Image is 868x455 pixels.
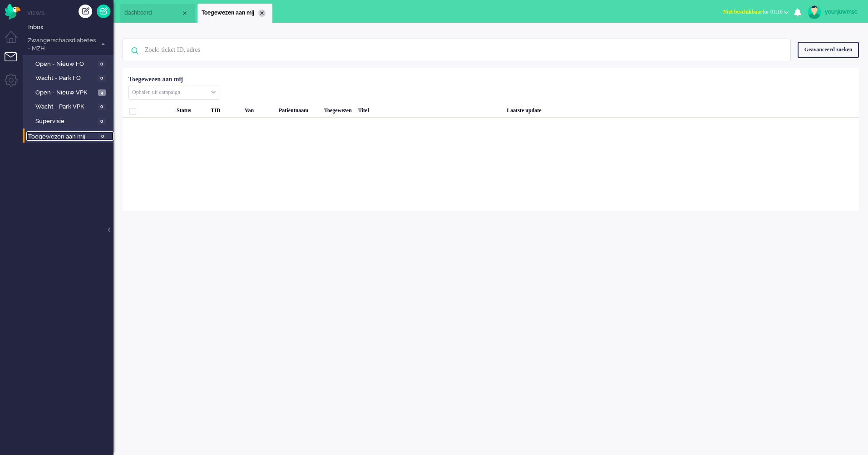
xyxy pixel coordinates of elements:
a: Open - Nieuw VPK 4 [26,87,113,97]
div: Toegewezen aan mij [128,75,183,84]
span: Niet beschikbaar [723,9,763,15]
span: Toegewezen aan mij [202,9,258,17]
li: Dashboard [120,4,195,23]
div: TID [207,100,242,118]
li: Niet beschikbaarfor 01:10 [718,3,794,23]
a: Supervisie 0 [26,116,113,126]
div: younjuwmsc [825,7,859,16]
div: Geavanceerd zoeken [798,42,859,58]
div: Laatste update [503,100,859,118]
div: Titel [355,100,503,118]
div: Patiëntnaam [276,100,321,118]
li: Dashboard menu [5,31,25,51]
a: Wacht - Park VPK 0 [26,101,113,111]
a: Wacht - Park FO 0 [26,73,113,83]
li: Admin menu [5,74,25,94]
span: Open - Nieuw VPK [35,89,96,97]
div: Toegewezen [321,100,355,118]
a: Omnidesk [5,6,20,13]
span: 0 [98,104,106,110]
img: ic-search-icon.svg [123,39,147,63]
img: avatar [808,5,821,19]
span: 4 [98,89,106,96]
span: Open - Nieuw FO [35,60,95,69]
div: Van [242,100,276,118]
li: Tickets menu [5,52,25,73]
span: dashboard [124,9,181,17]
li: View [197,4,272,23]
a: Toegewezen aan mij 0 [26,131,113,141]
input: Zoek: ticket ID, adres [138,39,778,61]
span: Wacht - Park FO [35,74,95,83]
a: younjuwmsc [806,5,859,19]
li: Views [27,9,113,17]
a: Inbox [26,22,113,32]
span: for 01:10 [723,9,783,15]
span: 0 [99,133,107,140]
img: flow_omnibird.svg [5,4,20,20]
span: Inbox [28,23,113,32]
a: Open - Nieuw FO 0 [26,59,113,69]
div: Status [173,100,207,118]
button: Niet beschikbaarfor 01:10 [718,5,794,19]
span: Supervisie [35,117,95,126]
span: 0 [98,61,106,68]
span: Toegewezen aan mij [28,133,96,141]
div: Creëer ticket [79,5,92,18]
a: Quick Ticket [97,5,110,18]
span: Zwangerschapsdiabetes - MZH [26,36,97,53]
div: Close tab [258,10,266,17]
span: 0 [98,75,106,82]
span: Wacht - Park VPK [35,103,95,111]
div: Close tab [181,10,188,17]
span: 0 [98,118,106,125]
